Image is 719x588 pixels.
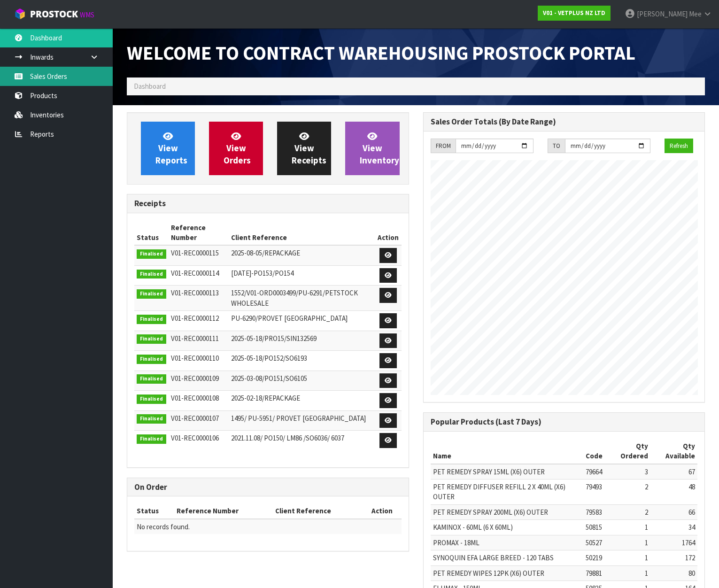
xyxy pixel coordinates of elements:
[171,314,219,323] span: V01-REC0000112
[134,199,402,208] h3: Receipts
[134,519,402,534] td: No records found.
[605,480,650,505] td: 2
[224,131,251,166] span: View Orders
[650,464,697,480] td: 67
[127,40,635,65] span: Welcome to Contract Warehousing ProStock Portal
[134,220,169,246] th: Status
[363,503,402,518] th: Action
[431,535,584,550] td: PROMAX - 18ML
[171,269,219,278] span: V01-REC0000114
[171,288,219,297] span: V01-REC0000113
[605,520,650,535] td: 1
[431,464,584,480] td: PET REMEDY SPRAY 15ML (X6) OUTER
[431,117,698,126] h3: Sales Order Totals (By Date Range)
[171,414,219,423] span: V01-REC0000107
[273,503,363,518] th: Client Reference
[650,550,697,565] td: 172
[583,504,605,519] td: 79583
[134,483,402,492] h3: On Order
[231,288,358,307] span: 1552/V01-ORD0003499/PU-6291/PETSTOCK WHOLESALE
[231,314,348,323] span: PU-6290/PROVET [GEOGRAPHIC_DATA]
[543,9,605,17] strong: V01 - VETPLUS NZ LTD
[209,122,263,175] a: ViewOrders
[292,131,326,166] span: View Receipts
[583,535,605,550] td: 50527
[137,374,166,384] span: Finalised
[137,434,166,444] span: Finalised
[650,480,697,505] td: 48
[583,565,605,580] td: 79881
[431,550,584,565] td: SYNOQUIN EFA LARGE BREED - 120 TABS
[277,122,331,175] a: ViewReceipts
[137,249,166,259] span: Finalised
[650,520,697,535] td: 34
[137,395,166,404] span: Finalised
[141,122,195,175] a: ViewReports
[605,565,650,580] td: 1
[431,439,584,464] th: Name
[155,131,187,166] span: View Reports
[137,289,166,299] span: Finalised
[431,565,584,580] td: PET REMEDY WIPES 12PK (X6) OUTER
[14,8,26,20] img: cube-alt.png
[171,374,219,383] span: V01-REC0000109
[650,504,697,519] td: 66
[548,139,565,154] div: TO
[583,520,605,535] td: 50815
[231,433,344,442] span: 2021.11.08/ PO150/ LM86 /SO6036/ 6037
[637,9,688,18] span: [PERSON_NAME]
[650,535,697,550] td: 1764
[231,374,307,383] span: 2025-03-08/PO151/SO6105
[231,394,300,402] span: 2025-02-18/REPACKAGE
[345,122,399,175] a: ViewInventory
[229,220,375,246] th: Client Reference
[174,503,273,518] th: Reference Number
[137,414,166,424] span: Finalised
[605,504,650,519] td: 2
[431,504,584,519] td: PET REMEDY SPRAY 200ML (X6) OUTER
[169,220,229,246] th: Reference Number
[360,131,399,166] span: View Inventory
[431,520,584,535] td: KAMINOX - 60ML (6 X 60ML)
[171,433,219,442] span: V01-REC0000106
[231,248,300,257] span: 2025-08-05/REPACKAGE
[431,139,456,154] div: FROM
[137,355,166,364] span: Finalised
[171,334,219,343] span: V01-REC0000111
[171,248,219,257] span: V01-REC0000115
[605,439,650,464] th: Qty Ordered
[431,418,698,426] h3: Popular Products (Last 7 Days)
[583,480,605,505] td: 79493
[231,354,307,363] span: 2025-05-18/PO152/SO6193
[605,550,650,565] td: 1
[431,480,584,505] td: PET REMEDY DIFFUSER REFILL 2 X 40ML (X6) OUTER
[137,315,166,324] span: Finalised
[137,334,166,344] span: Finalised
[80,10,94,19] small: WMS
[605,535,650,550] td: 1
[650,565,697,580] td: 80
[134,82,166,91] span: Dashboard
[231,269,294,278] span: [DATE]-PO153/PO154
[231,414,366,423] span: 1495/ PU-5951/ PROVET [GEOGRAPHIC_DATA]
[375,220,401,246] th: Action
[231,334,317,343] span: 2025-05-18/PRO15/SIN132569
[30,8,78,20] span: ProStock
[583,464,605,480] td: 79664
[650,439,697,464] th: Qty Available
[665,139,693,154] button: Refresh
[171,354,219,363] span: V01-REC0000110
[689,9,702,18] span: Mee
[137,270,166,279] span: Finalised
[171,394,219,402] span: V01-REC0000108
[134,503,174,518] th: Status
[583,439,605,464] th: Code
[605,464,650,480] td: 3
[583,550,605,565] td: 50219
